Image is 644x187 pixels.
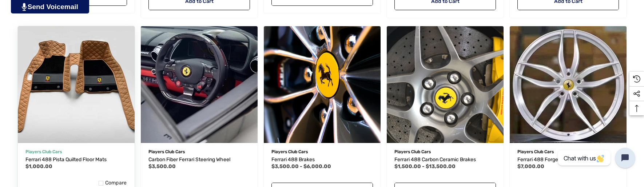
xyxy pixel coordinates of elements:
[633,75,640,83] svg: Recently Viewed
[394,163,456,170] span: $1,500.00 - $13,500.00
[387,26,504,143] img: Ferrari 488 Carbon Ceramic Brakes
[510,26,627,143] img: Ferrari 488 Wheels
[271,155,373,164] a: Ferrari 488 Brakes,Price range from $3,500.00 to $6,000.00
[633,90,640,98] svg: Social Media
[271,147,373,156] p: Players Club Cars
[394,155,496,164] a: Ferrari 488 Carbon Ceramic Brakes,Price range from $1,500.00 to $13,500.00
[517,163,544,170] span: $7,000.00
[141,26,258,143] a: Carbon Fiber Ferrari Steering Wheel,$3,500.00
[387,26,504,143] a: Ferrari 488 Carbon Ceramic Brakes,Price range from $1,500.00 to $13,500.00
[264,26,381,143] a: Ferrari 488 Brakes,Price range from $3,500.00 to $6,000.00
[141,26,258,143] img: Ferrari Steering Wheel
[148,147,250,156] p: Players Club Cars
[394,147,496,156] p: Players Club Cars
[510,26,627,143] a: Ferrari 488 Forged Wheels,$7,000.00
[271,156,315,163] span: Ferrari 488 Brakes
[517,155,619,164] a: Ferrari 488 Forged Wheels,$7,000.00
[264,26,381,143] img: Ferrari 488 Brakes
[22,3,27,11] img: PjwhLS0gR2VuZXJhdG9yOiBHcmF2aXQuaW8gLS0+PHN2ZyB4bWxucz0iaHR0cDovL3d3dy53My5vcmcvMjAwMC9zdmciIHhtb...
[25,155,127,164] a: Ferrari 488 Pista Quilted Floor Mats,$1,000.00
[394,156,476,163] span: Ferrari 488 Carbon Ceramic Brakes
[25,163,52,170] span: $1,000.00
[25,156,107,163] span: Ferrari 488 Pista Quilted Floor Mats
[517,156,579,163] span: Ferrari 488 Forged Wheels
[517,147,619,156] p: Players Club Cars
[18,26,135,143] a: Ferrari 488 Pista Quilted Floor Mats,$1,000.00
[629,105,644,112] svg: Top
[148,155,250,164] a: Carbon Fiber Ferrari Steering Wheel,$3,500.00
[12,20,140,148] img: Ferrari 488 Pista Quilted Floor Mats
[148,163,176,170] span: $3,500.00
[148,156,230,163] span: Carbon Fiber Ferrari Steering Wheel
[105,180,127,186] span: Compare
[271,163,331,170] span: $3,500.00 - $6,000.00
[25,147,127,156] p: Players Club Cars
